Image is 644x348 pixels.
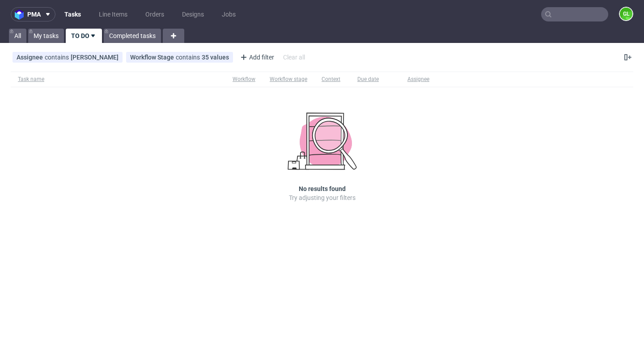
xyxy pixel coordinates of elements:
span: Task name [18,76,218,83]
div: [PERSON_NAME] [71,54,119,61]
span: Due date [357,76,393,83]
span: Workflow Stage [130,54,176,61]
span: contains [176,54,202,61]
div: Clear all [281,51,307,64]
figcaption: GL [620,8,632,20]
div: Context [322,76,343,83]
button: pma [11,7,55,21]
a: Designs [177,7,209,21]
div: 35 values [202,54,229,61]
a: Tasks [59,7,86,21]
div: Add filter [237,50,276,64]
a: All [9,29,26,43]
h3: No results found [299,184,346,193]
span: pma [27,11,41,17]
span: contains [45,54,71,61]
a: My tasks [28,29,64,43]
span: Assignee [17,54,45,61]
div: Workflow [233,76,255,83]
div: Workflow stage [270,76,307,83]
img: logo [15,9,27,20]
a: Jobs [216,7,241,21]
div: Assignee [407,76,429,83]
a: Completed tasks [104,29,161,43]
p: Try adjusting your filters [289,193,356,202]
a: Line Items [93,7,133,21]
a: Orders [140,7,169,21]
a: TO DO [66,29,102,43]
